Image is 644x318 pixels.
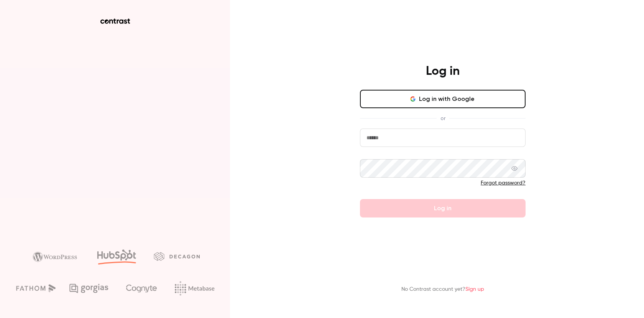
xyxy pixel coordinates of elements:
[154,252,200,260] img: decagon
[426,64,460,79] h4: Log in
[465,287,484,292] a: Sign up
[481,180,526,186] a: Forgot password?
[437,114,449,122] span: or
[401,285,484,293] p: No Contrast account yet?
[360,90,526,108] button: Log in with Google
